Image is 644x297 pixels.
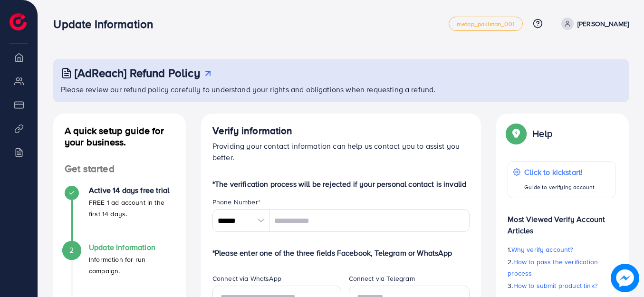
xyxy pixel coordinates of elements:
p: Click to kickstart! [524,166,595,178]
p: *The verification process will be rejected if your personal contact is invalid [212,178,470,190]
p: Please review our refund policy carefully to understand your rights and obligations when requesti... [61,84,623,95]
li: Active 14 days free trial [53,186,186,243]
p: *Please enter one of the three fields Facebook, Telegram or WhatsApp [212,247,470,259]
span: metap_pakistan_001 [457,21,515,27]
span: How to submit product link? [513,281,597,290]
p: Most Viewed Verify Account Articles [508,206,615,236]
span: Why verify account? [511,245,573,254]
p: 2. [508,256,615,279]
p: FREE 1 ad account in the first 14 days. [89,197,174,220]
p: Information for run campaign. [89,254,174,277]
p: [PERSON_NAME] [577,18,629,29]
label: Connect via WhatsApp [212,274,281,283]
label: Phone Number [212,197,260,207]
h3: [AdReach] Refund Policy [75,66,200,80]
p: 3. [508,280,615,291]
span: How to pass the verification process [508,257,598,278]
label: Connect via Telegram [349,274,415,283]
h4: A quick setup guide for your business. [53,125,186,148]
a: metap_pakistan_001 [449,17,523,31]
img: logo [10,13,27,30]
p: Help [532,128,552,139]
h3: Update Information [53,17,161,31]
p: Guide to verifying account [524,182,595,193]
img: Popup guide [508,125,525,142]
h4: Active 14 days free trial [89,186,174,195]
h4: Get started [53,163,186,175]
p: Providing your contact information can help us contact you to assist you better. [212,140,470,163]
p: 1. [508,244,615,255]
a: [PERSON_NAME] [557,18,629,30]
img: image [611,264,639,292]
span: 2 [69,245,74,256]
h4: Verify information [212,125,470,137]
h4: Update Information [89,243,174,252]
